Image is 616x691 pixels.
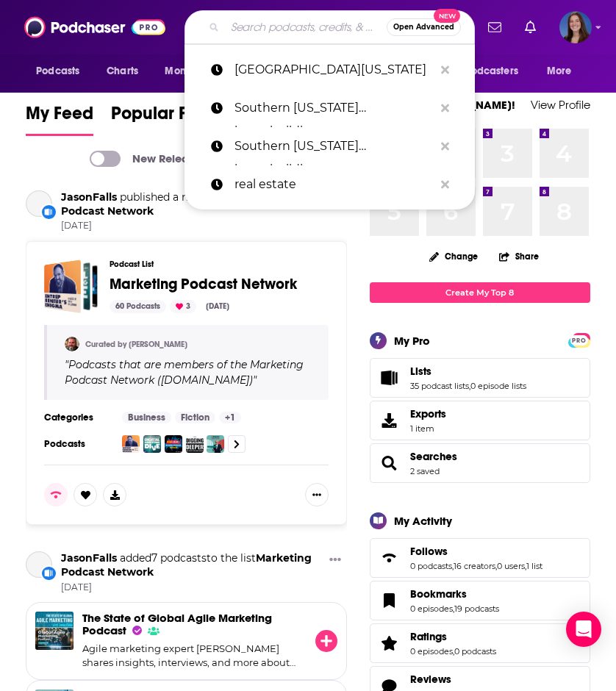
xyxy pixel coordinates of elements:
[410,450,457,463] span: Searches
[375,410,404,431] span: Exports
[219,412,241,423] a: +1
[566,612,601,647] div: Open Intercom Messenger
[323,551,347,570] button: Show More Button
[305,483,329,506] button: Show More Button
[410,407,446,420] span: Exports
[410,630,496,643] a: Ratings
[454,604,499,614] a: 19 podcasts
[370,581,590,620] span: Bookmarks
[186,435,204,453] img: Digging Deeper
[61,581,323,594] span: [DATE]
[370,401,590,440] a: Exports
[90,151,283,167] a: New Releases & Guests Only
[234,127,434,165] p: Southern California homebuilding
[410,646,453,656] a: 0 episodes
[165,435,182,453] img: Winfluence - The Influence Marketing Podcast
[107,61,138,82] span: Charts
[315,630,337,652] button: Follow
[559,11,592,43] span: Logged in as emmadonovan
[394,514,452,528] div: My Activity
[65,337,79,351] img: JasonFalls
[40,565,57,581] div: New List
[410,673,496,686] a: Reviews
[185,10,475,44] div: Search podcasts, credits, & more...
[61,220,323,232] span: [DATE]
[143,435,161,453] img: Digital Marketing Dive
[122,435,140,453] img: Entrepreneur's Enigma
[410,630,447,643] span: Ratings
[537,57,590,85] button: open menu
[410,587,467,601] span: Bookmarks
[370,443,590,483] span: Searches
[82,611,272,637] span: The State of Global Agile Marketing Podcast
[454,561,495,571] a: 16 creators
[410,381,469,391] a: 35 podcast lists
[410,545,448,558] span: Follows
[185,127,475,165] a: Southern [US_STATE] homebuilding
[97,57,147,85] a: Charts
[410,604,453,614] a: 0 episodes
[375,633,404,654] a: Ratings
[200,300,235,313] div: [DATE]
[207,435,224,453] img: Influence Global Podcast - shining a spotlight on influencer marketing
[61,190,117,204] a: JasonFalls
[35,612,74,650] img: The State of Global Agile Marketing Podcast
[175,412,215,423] a: Fiction
[498,242,540,271] button: Share
[225,15,387,39] input: Search podcasts, credits, & more...
[110,259,317,269] h3: Podcast List
[420,247,487,265] button: Change
[65,358,304,387] span: Podcasts that are members of the Marketing Podcast Network ([DOMAIN_NAME])
[82,642,304,670] div: Agile marketing expert [PERSON_NAME] shares insights, interviews, and more about the state of agi...
[394,334,430,348] div: My Pro
[519,15,542,40] a: Show notifications dropdown
[497,561,525,571] a: 0 users
[110,276,297,293] a: Marketing Podcast Network
[393,24,454,31] span: Open Advanced
[26,57,99,85] button: open menu
[410,466,440,476] a: 2 saved
[110,275,297,293] span: Marketing Podcast Network
[559,11,592,43] button: Show profile menu
[111,102,218,133] span: Popular Feed
[40,204,57,220] div: New List
[61,190,323,218] h3: published a new curated list
[559,11,592,43] img: User Profile
[61,190,320,218] a: Marketing Podcast Network
[26,551,52,578] a: JasonFalls
[375,453,404,473] a: Searches
[122,412,171,423] a: Business
[234,165,434,204] p: real estate
[170,300,196,313] div: 3
[526,561,542,571] a: 1 list
[185,89,475,127] a: Southern [US_STATE] homebuilding
[570,335,588,346] span: PRO
[375,590,404,611] a: Bookmarks
[452,561,454,571] span: ,
[154,57,236,85] button: open menu
[410,561,452,571] a: 0 podcasts
[387,18,461,36] button: Open AdvancedNew
[61,551,117,565] a: JasonFalls
[65,358,304,387] span: " "
[448,61,518,82] span: For Podcasters
[44,438,110,450] h3: Podcasts
[24,13,165,41] img: Podchaser - Follow, Share and Rate Podcasts
[453,604,454,614] span: ,
[36,61,79,82] span: Podcasts
[525,561,526,571] span: ,
[370,538,590,578] span: Follows
[375,548,404,568] a: Follows
[165,61,217,82] span: Monitoring
[495,561,497,571] span: ,
[111,102,218,136] a: Popular Feed
[547,61,572,82] span: More
[44,259,98,313] a: Marketing Podcast Network
[531,98,590,112] a: View Profile
[434,9,460,23] span: New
